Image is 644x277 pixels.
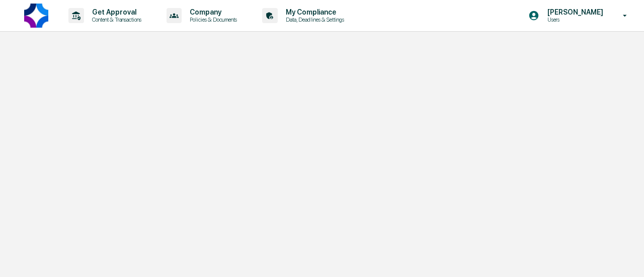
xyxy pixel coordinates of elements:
[182,8,242,16] p: Company
[84,16,146,23] p: Content & Transactions
[278,16,349,23] p: Data, Deadlines & Settings
[539,8,608,16] p: [PERSON_NAME]
[539,16,608,23] p: Users
[182,16,242,23] p: Policies & Documents
[24,4,48,28] img: logo
[278,8,349,16] p: My Compliance
[84,8,146,16] p: Get Approval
